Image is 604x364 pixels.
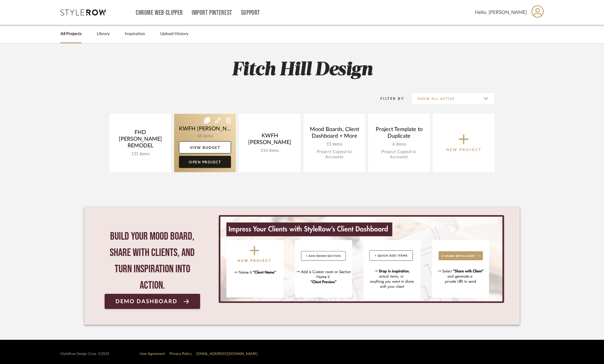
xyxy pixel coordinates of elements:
[60,352,109,356] div: StyleRow Design Corp. ©2025
[84,59,520,81] h2: Fitch Hill Design
[179,156,231,168] a: Open Project
[433,114,495,172] button: New Project
[179,141,231,153] a: View Budget
[115,299,177,304] span: Demo Dashboard
[373,149,425,160] div: Project Copied to Accounts
[244,133,296,148] div: KWFH [PERSON_NAME]
[308,149,360,160] div: Project Copied to Accounts
[373,142,425,147] div: 6 items
[125,30,145,38] a: Inspiration
[114,129,166,152] div: FHD [PERSON_NAME] REMODEL
[372,96,404,102] div: Filter By
[140,352,165,356] a: User Agreement
[196,352,258,356] a: [EMAIL_ADDRESS][DOMAIN_NAME]
[170,352,192,356] a: Privacy Policy
[308,142,360,147] div: 15 items
[218,215,505,303] div: 0
[136,10,183,15] a: Chrome Web Clipper
[475,9,527,16] span: Hello, [PERSON_NAME]
[114,152,166,157] div: 131 items
[60,30,82,38] a: All Projects
[308,126,360,142] div: Mood Boards, Client Dashboard + More
[192,10,232,15] a: Import Pinterest
[97,30,110,38] a: Library
[160,30,188,38] a: Upload History
[244,148,296,153] div: 114 items
[373,126,425,142] div: Project Template to Duplicate
[105,294,200,309] a: Demo Dashboard
[105,228,200,294] div: Build your mood board, share with clients, and turn inspiration into action.
[446,147,482,153] p: New Project
[241,10,260,15] a: Support
[220,217,502,301] img: StyleRow_Client_Dashboard_Banner__1_.png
